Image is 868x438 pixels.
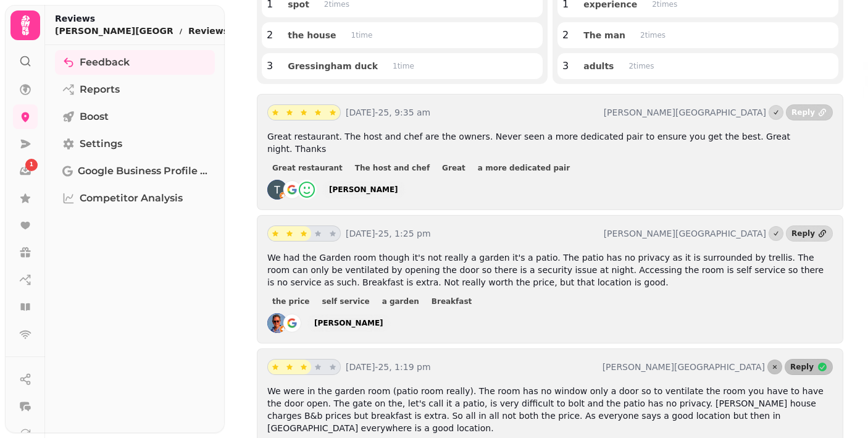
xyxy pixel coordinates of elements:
[267,253,824,287] span: We had the Garden room though it's not really a garden it's a patio. The patio has no privacy as ...
[296,360,311,374] button: star
[267,132,790,154] span: Great restaurant. The host and chef are the owners. Never seen a more dedicated pair to ensure yo...
[311,226,325,241] button: star
[296,226,311,241] button: star
[604,227,766,240] p: [PERSON_NAME][GEOGRAPHIC_DATA]
[278,58,388,74] button: Gressingham duck
[55,104,215,129] a: Boost
[574,58,624,74] button: adults
[55,159,215,183] a: Google Business Profile (Beta)
[282,313,302,333] img: go-emblem@2x.png
[355,164,430,172] span: The host and chef
[267,313,287,333] img: ALV-UjVTfuSaWw923EqfYfedqHEbS39C7ZG57Xd3uM-HC9AfNre6bJsvnQ=s128-c0x00000000-cc-rp-mo-ba2
[267,59,273,74] p: 3
[628,61,654,71] p: 2 time s
[80,137,122,151] span: Settings
[346,361,598,373] p: [DATE]-25, 1:19 pm
[80,109,109,124] span: Boost
[307,314,391,332] a: [PERSON_NAME]
[604,106,766,119] p: [PERSON_NAME][GEOGRAPHIC_DATA]
[442,164,465,172] span: Great
[329,185,398,195] div: [PERSON_NAME]
[786,225,833,242] a: Reply
[55,186,215,211] a: Competitor Analysis
[13,159,38,183] a: 1
[583,31,625,40] span: The man
[55,25,238,37] nav: breadcrumb
[267,295,314,308] button: the price
[188,25,238,37] button: Reviews
[314,318,383,328] div: [PERSON_NAME]
[55,50,215,75] a: Feedback
[282,226,297,241] button: star
[437,162,470,174] button: Great
[55,132,215,156] a: Settings
[268,226,283,241] button: star
[325,226,340,241] button: star
[267,386,824,433] span: We were in the garden room (patio room really). The room has no window only a door so to ventilat...
[272,298,309,305] span: the price
[296,105,311,120] button: star
[268,105,283,120] button: star
[393,61,414,71] p: 1 time
[382,298,419,305] span: a garden
[30,161,33,169] span: 1
[267,162,348,174] button: Great restaurant
[278,27,346,43] button: the house
[562,28,569,43] p: 2
[80,55,130,70] span: Feedback
[272,164,343,172] span: Great restaurant
[322,298,369,305] span: self service
[317,295,374,308] button: self service
[288,62,378,70] span: Gressingham duck
[603,361,765,373] p: [PERSON_NAME][GEOGRAPHIC_DATA]
[325,360,340,374] button: star
[311,105,325,120] button: star
[78,164,207,179] span: Google Business Profile (Beta)
[55,25,173,37] p: [PERSON_NAME][GEOGRAPHIC_DATA]
[322,181,406,198] a: [PERSON_NAME]
[80,82,120,97] span: Reports
[377,295,424,308] button: a garden
[562,59,569,74] p: 3
[640,30,666,40] p: 2 time s
[267,180,287,200] img: ACg8ocI2s1q7r01M3TAYP9VARralhbj0tp-7g0OclM0nnmoTkhCKkQ=s128-c0x00000000-cc-rp-mo-ba4
[346,106,599,119] p: [DATE]-25, 9:35 am
[282,180,302,200] img: go-emblem@2x.png
[288,31,336,40] span: the house
[432,298,472,305] span: Breakfast
[791,107,815,117] div: Reply
[791,229,815,238] div: Reply
[350,162,435,174] button: The host and chef
[769,226,783,241] button: Marked as done
[282,360,297,374] button: star
[767,360,782,374] button: Marked as done
[473,162,575,174] button: a more dedicated pair
[785,359,833,375] button: Reply
[55,77,215,102] a: Reports
[311,360,325,374] button: star
[574,27,635,43] button: The man
[346,227,599,240] p: [DATE]-25, 1:25 pm
[80,191,183,206] span: Competitor Analysis
[790,363,814,371] span: Reply
[282,105,297,120] button: star
[478,164,570,172] span: a more dedicated pair
[583,62,614,70] span: adults
[427,295,477,308] button: Breakfast
[351,30,373,40] p: 1 time
[55,12,238,25] h2: Reviews
[268,360,283,374] button: star
[786,104,833,120] a: Reply
[267,28,273,43] p: 2
[769,105,783,120] button: Marked as done
[325,105,340,120] button: star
